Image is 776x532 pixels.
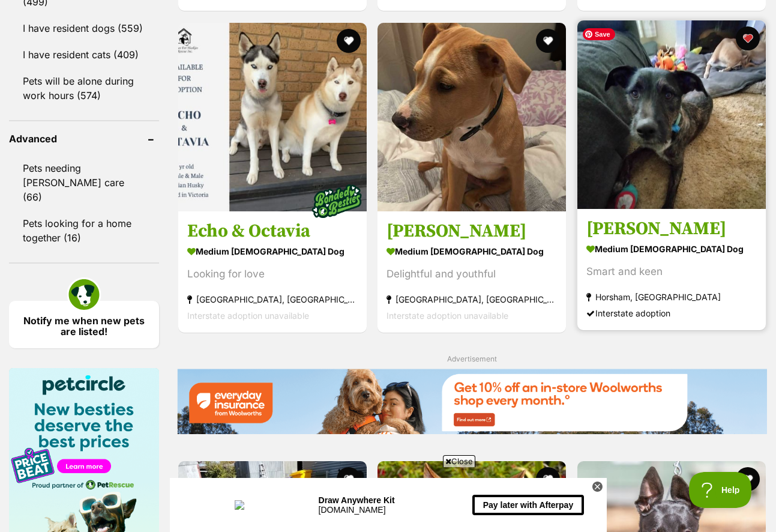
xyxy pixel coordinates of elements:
strong: medium [DEMOGRAPHIC_DATA] Dog [586,240,757,258]
strong: [GEOGRAPHIC_DATA], [GEOGRAPHIC_DATA] [187,291,358,307]
button: favourite [736,467,760,491]
a: [PERSON_NAME] medium [DEMOGRAPHIC_DATA] Dog Smart and keen Horsham, [GEOGRAPHIC_DATA] Interstate ... [577,208,766,330]
span: Interstate adoption unavailable [386,310,508,321]
button: favourite [736,26,760,50]
div: Draw Anywhere Kit [149,17,289,27]
strong: medium [DEMOGRAPHIC_DATA] Dog [386,243,557,260]
strong: [GEOGRAPHIC_DATA], [GEOGRAPHIC_DATA] [386,291,557,307]
span: Interstate adoption unavailable [187,310,309,321]
h3: [PERSON_NAME] [586,217,757,240]
iframe: Help Scout Beacon - Open [689,472,752,508]
a: Notify me when new pets are listed! [9,301,159,348]
img: Echo & Octavia - Siberian Husky Dog [178,23,367,211]
div: Looking for love [187,266,358,282]
strong: medium [DEMOGRAPHIC_DATA] Dog [187,243,358,260]
header: Advanced [9,133,159,144]
span: Close [443,455,475,467]
button: favourite [336,29,360,53]
h3: [PERSON_NAME] [386,220,557,243]
span: Save [583,28,615,40]
img: Jeff - American Staffordshire Terrier Dog [377,23,566,211]
button: Pay later with Afterpay [302,17,414,37]
a: I have resident dogs (559) [9,16,159,41]
a: Everyday Insurance promotional banner [177,369,767,437]
img: bonded besties [306,171,366,231]
div: Smart and keen [586,264,757,280]
iframe: Advertisement [170,472,607,526]
a: I have resident cats (409) [9,42,159,67]
a: Pets needing [PERSON_NAME] care (66) [9,156,159,210]
div: Delightful and youthful [386,266,557,282]
a: [PERSON_NAME] medium [DEMOGRAPHIC_DATA] Dog Delightful and youthful [GEOGRAPHIC_DATA], [GEOGRAPHI... [377,211,566,333]
a: Echo & Octavia medium [DEMOGRAPHIC_DATA] Dog Looking for love [GEOGRAPHIC_DATA], [GEOGRAPHIC_DATA... [178,211,367,333]
img: Reggie - Mixed breed Dog [577,20,766,209]
button: favourite [536,29,560,53]
a: Pets will be alone during work hours (574) [9,68,159,108]
div: Interstate adoption [586,305,757,321]
a: Pets looking for a home together (16) [9,211,159,250]
span: Advertisement [447,354,497,363]
strong: Horsham, [GEOGRAPHIC_DATA] [586,289,757,305]
div: [DOMAIN_NAME] [149,27,289,37]
h3: Echo & Octavia [187,220,358,243]
img: Everyday Insurance promotional banner [177,369,767,434]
